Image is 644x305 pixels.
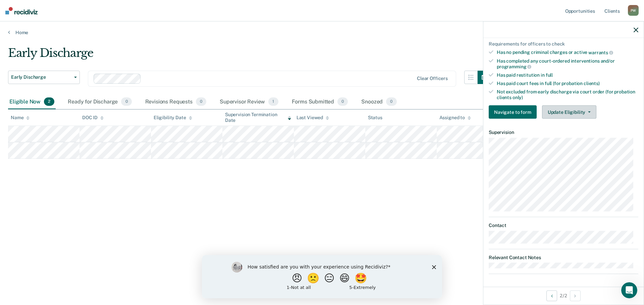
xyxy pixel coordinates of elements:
span: full [546,72,553,78]
dt: Supervision [489,130,638,135]
span: 1 [268,97,278,106]
iframe: Survey by Kim from Recidiviz [202,255,442,298]
button: Update Eligibility [542,105,596,119]
div: Eligibility Date [154,115,192,121]
div: Forms Submitted [290,95,350,109]
div: P W [628,5,639,16]
span: 2 [44,97,54,106]
button: Navigate to form [489,105,537,119]
a: Home [8,29,636,35]
div: Last Viewed [297,115,329,121]
span: Early Discharge [11,74,71,80]
span: 0 [196,97,206,106]
div: Has no pending criminal charges or active [497,50,638,56]
div: Has paid restitution in [497,72,638,78]
div: Requirements for officers to check [489,41,638,47]
span: clients) [584,81,600,86]
div: Eligible Now [8,95,56,109]
div: Status [368,115,382,121]
div: Has paid court fees in full (for probation [497,81,638,86]
img: Recidiviz [5,7,38,14]
div: Supervision Termination Date [225,112,291,123]
div: 2 / 2 [483,287,644,304]
iframe: Intercom live chat [621,282,637,298]
span: programming [497,64,531,69]
button: Next Opportunity [570,290,581,301]
div: Snoozed [360,95,398,109]
div: Ready for Discharge [66,95,133,109]
span: only) [513,94,523,100]
a: Navigate to form link [489,105,539,119]
span: 0 [121,97,131,106]
dt: Contact [489,223,638,228]
dt: Relevant Contact Notes [489,254,638,260]
span: warrants [588,50,613,55]
div: Has completed any court-ordered interventions and/or [497,58,638,69]
div: Name [11,115,30,121]
div: Assigned to [439,115,471,121]
div: Revisions Requests [144,95,208,109]
span: 0 [386,97,396,106]
div: Clear officers [417,76,448,81]
button: Previous Opportunity [546,290,557,301]
div: DOC ID [82,115,104,121]
div: Not excluded from early discharge via court order (for probation clients [497,89,638,100]
span: 0 [337,97,348,106]
div: Early Discharge [8,46,491,65]
div: Supervisor Review [218,95,280,109]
